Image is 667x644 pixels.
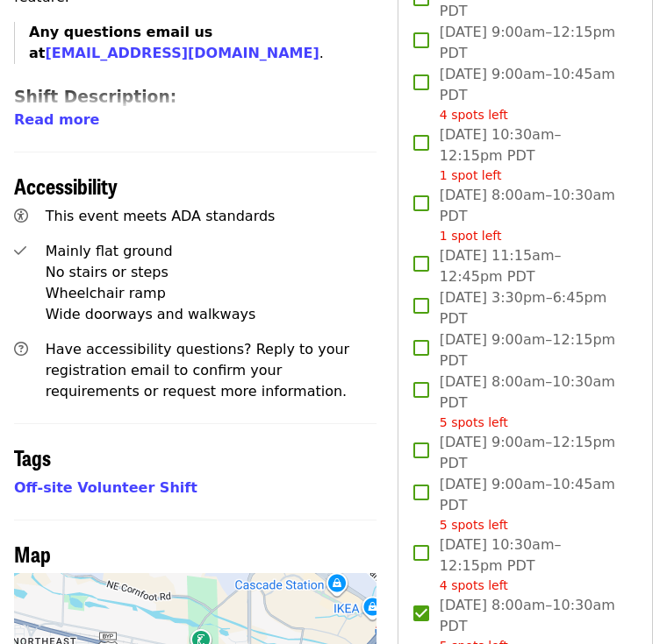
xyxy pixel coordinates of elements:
span: Have accessibility questions? Reply to your registration email to confirm your requirements or re... [46,342,349,400]
span: Map [14,539,51,570]
strong: Any questions email us at [29,25,319,62]
span: 5 spots left [440,416,508,430]
span: 5 spots left [440,519,508,533]
i: check icon [14,244,26,260]
div: Wide doorways and walkways [46,305,377,326]
span: Read more [14,112,99,129]
span: [DATE] 9:00am–12:15pm PDT [440,330,624,372]
span: 1 spot left [440,230,502,244]
span: [DATE] 10:30am–12:15pm PDT [440,125,624,186]
div: Mainly flat ground [46,242,377,263]
span: [DATE] 8:00am–10:30am PDT [440,372,624,433]
span: [DATE] 9:00am–12:15pm PDT [440,23,624,65]
span: [DATE] 9:00am–10:45am PDT [440,475,624,535]
span: [DATE] 11:15am–12:45pm PDT [440,246,624,288]
span: 1 spot left [440,169,502,183]
span: Tags [14,442,51,473]
a: [EMAIL_ADDRESS][DOMAIN_NAME] [45,46,319,62]
span: [DATE] 10:30am–12:15pm PDT [440,535,624,596]
i: question-circle icon [14,342,28,358]
span: This event meets ADA standards [46,209,276,225]
span: 4 spots left [440,579,508,593]
p: . [29,23,377,65]
span: [DATE] 9:00am–12:15pm PDT [440,433,624,475]
span: [DATE] 9:00am–10:45am PDT [440,65,624,125]
span: [DATE] 8:00am–10:30am PDT [440,186,624,246]
a: Off-site Volunteer Shift [14,480,197,497]
span: [DATE] 3:30pm–6:45pm PDT [440,288,624,330]
div: Wheelchair ramp [46,284,377,305]
span: Accessibility [14,171,118,202]
span: 4 spots left [440,109,508,123]
i: universal-access icon [14,209,28,225]
button: Read more [14,110,99,131]
div: No stairs or steps [46,263,377,284]
strong: Shift Description: [14,88,176,107]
